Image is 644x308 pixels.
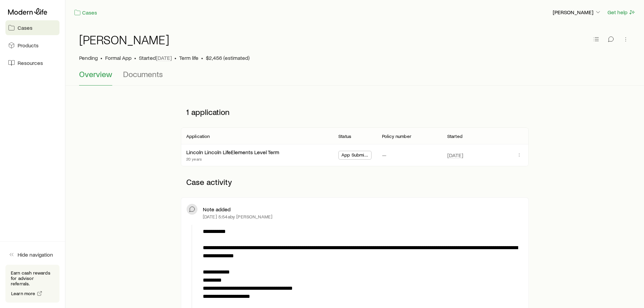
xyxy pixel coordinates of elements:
span: • [100,54,102,61]
p: Application [186,134,210,139]
p: Started [447,134,462,139]
span: Term life [179,54,198,61]
span: Overview [79,69,112,79]
h1: [PERSON_NAME] [79,33,169,46]
span: • [174,54,176,61]
button: [PERSON_NAME] [552,8,602,17]
span: [DATE] [447,152,463,159]
p: [PERSON_NAME] [553,9,601,16]
span: [DATE] [156,54,172,61]
span: Resources [18,60,43,66]
div: Earn cash rewards for advisor referrals.Learn more [5,265,59,303]
p: Policy number [382,134,411,139]
p: Case activity [181,172,529,192]
p: Earn cash rewards for advisor referrals. [11,270,54,286]
span: $2,456 (estimated) [206,54,249,61]
span: Formal App [105,54,132,61]
button: Get help [607,8,636,16]
a: Resources [5,55,59,70]
span: Hide navigation [18,251,53,258]
a: Lincoln Lincoln LifeElements Level Term [186,149,279,155]
p: [DATE] 5:54a by [PERSON_NAME] [203,214,272,219]
p: Pending [79,54,98,61]
span: • [134,54,136,61]
span: Learn more [11,291,35,296]
span: • [201,54,203,61]
button: Hide navigation [5,247,59,262]
a: Cases [5,20,59,35]
span: Products [18,42,39,49]
p: — [382,152,386,159]
a: Cases [74,9,97,17]
span: Documents [123,69,163,79]
span: App Submitted [341,152,368,159]
p: Status [338,134,351,139]
div: Lincoln Lincoln LifeElements Level Term [186,149,279,156]
p: 1 application [181,102,529,122]
div: Case details tabs [79,69,630,86]
p: Note added [203,206,231,213]
span: Cases [18,24,32,31]
a: Products [5,38,59,53]
p: 20 years [186,156,279,162]
p: Started [139,54,172,61]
